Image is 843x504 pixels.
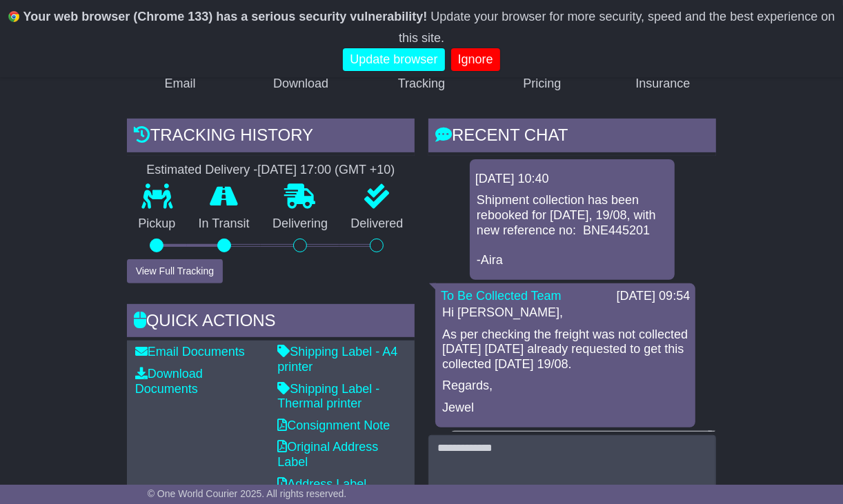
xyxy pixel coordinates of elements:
p: Hi [PERSON_NAME], [442,305,688,321]
b: Your web browser (Chrome 133) has a serious security vulnerability! [23,10,428,23]
div: Estimated Delivery - [127,163,415,178]
a: Ignore [451,48,500,71]
div: Insurance [635,74,690,93]
p: Delivered [339,216,415,232]
p: Shipment collection has been rebooked for [DATE], 19/08, with new reference no: BNE445201 -Aira [477,193,668,268]
div: RECENT CHAT [428,119,716,156]
a: Update browser [343,48,444,71]
p: Jewel [442,401,688,416]
div: Download [273,74,328,93]
p: Delivering [261,216,339,232]
a: Consignment Note [277,419,390,432]
button: View Full Tracking [127,259,223,283]
p: Pickup [127,216,187,232]
a: Shipping Label - A4 printer [277,345,397,374]
a: Address Label [277,477,366,491]
a: Shipping Label - Thermal printer [277,382,379,411]
div: [DATE] 17:00 (GMT +10) [257,163,395,178]
div: Tracking history [127,119,415,156]
a: Email Documents [135,345,245,359]
a: To Be Collected Team [441,289,562,303]
span: © One World Courier 2025. All rights reserved. [148,488,347,499]
div: [DATE] 10:40 [475,172,669,187]
div: Email [165,74,196,93]
p: In Transit [187,216,261,232]
div: Pricing [523,74,561,93]
a: Download Documents [135,367,203,396]
div: Tracking [398,74,445,93]
p: As per checking the freight was not collected [DATE] [DATE] already requested to get this collect... [442,327,688,372]
a: Original Address Label [277,440,378,469]
div: Quick Actions [127,304,415,341]
div: [DATE] 09:54 [617,289,691,304]
p: Regards, [442,379,688,394]
span: Update your browser for more security, speed and the best experience on this site. [399,10,835,45]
